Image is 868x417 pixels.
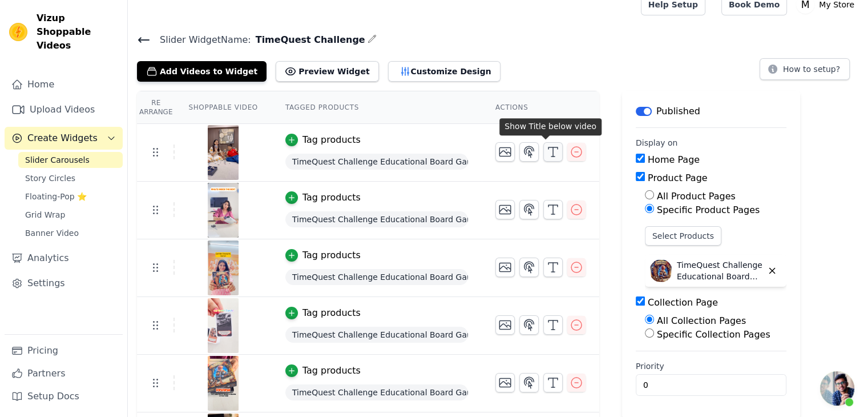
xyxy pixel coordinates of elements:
button: Tag products [285,306,361,320]
div: Tag products [302,306,361,320]
th: Tagged Products [272,91,482,124]
span: TimeQuest Challenge Educational Board Game for Kids 7+, Teens, Adults & Families | 1-10 Players |... [285,211,468,227]
label: Home Page [648,154,700,165]
a: Pricing [5,339,123,362]
div: Tag products [302,248,361,262]
a: Settings [5,272,123,295]
th: Shoppable Video [175,91,271,124]
span: Create Widgets [27,131,98,145]
button: Tag products [285,133,361,147]
p: TimeQuest Challenge Educational Board Game for Kids 7+, Teens, Adults & Families | 1-10 Players |... [677,259,762,282]
span: TimeQuest Challenge Educational Board Game for Kids 7+, Teens, Adults & Families | 1-10 Players |... [285,154,468,170]
span: Grid Wrap [25,209,65,220]
label: All Product Pages [657,191,736,202]
img: Vizup [9,23,27,41]
a: Grid Wrap [18,207,123,223]
button: Preview Widget [276,61,378,82]
span: Vizup Shoppable Videos [37,11,118,53]
button: Tag products [285,248,361,262]
a: Home [5,73,123,96]
button: Delete widget [762,261,782,280]
button: Change Thumbnail [495,258,515,277]
img: vizup-images-a410.jpg [207,240,239,295]
a: Story Circles [18,170,123,186]
button: How to setup? [760,58,850,80]
a: Upload Videos [5,98,123,121]
a: Banner Video [18,225,123,241]
button: Tag products [285,364,361,378]
img: vizup-images-2c4c.jpg [207,356,239,411]
span: Floating-Pop ⭐ [25,191,87,202]
a: Setup Docs [5,385,123,408]
button: Tag products [285,191,361,205]
div: Tag products [302,133,361,147]
label: Collection Page [648,297,718,308]
a: How to setup? [760,66,850,77]
label: Product Page [648,173,708,183]
a: Analytics [5,247,123,270]
button: Change Thumbnail [495,142,515,162]
label: Specific Collection Pages [657,329,770,340]
button: Add Videos to Widget [137,61,267,82]
a: Floating-Pop ⭐ [18,189,123,205]
div: Edit Name [368,32,377,47]
button: Change Thumbnail [495,315,515,335]
p: Published [656,105,700,118]
button: Change Thumbnail [495,373,515,392]
span: TimeQuest Challenge [251,33,365,47]
img: vizup-images-b446.jpg [207,125,239,180]
img: TimeQuest Challenge Educational Board Game for Kids 7+, Teens, Adults & Families | 1-10 Players |... [649,259,672,282]
label: Priority [636,360,786,372]
label: All Collection Pages [657,315,746,326]
img: vizup-images-da00.jpg [207,298,239,353]
img: vizup-images-0595.jpg [207,183,239,238]
span: TimeQuest Challenge Educational Board Game for Kids 7+, Teens, Adults & Families | 1-10 Players |... [285,327,468,343]
a: Partners [5,362,123,385]
div: Tag products [302,191,361,205]
a: Slider Carousels [18,152,123,168]
button: Customize Design [388,61,500,82]
th: Actions [482,91,599,124]
button: Select Products [645,226,721,246]
span: TimeQuest Challenge Educational Board Game for Kids 7+, Teens, Adults & Families | 1-10 Players |... [285,384,468,400]
span: Banner Video [25,227,79,239]
th: Re Arrange [137,91,175,124]
a: Open chat [820,371,854,406]
span: Slider Carousels [25,154,90,166]
label: Specific Product Pages [657,205,760,215]
span: TimeQuest Challenge Educational Board Game for Kids 7+, Teens, Adults & Families | 1-10 Players |... [285,269,468,285]
button: Create Widgets [5,127,123,150]
span: Story Circles [25,173,75,184]
legend: Display on [636,137,678,149]
div: Tag products [302,364,361,378]
span: Slider Widget Name: [151,33,251,47]
button: Change Thumbnail [495,200,515,219]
